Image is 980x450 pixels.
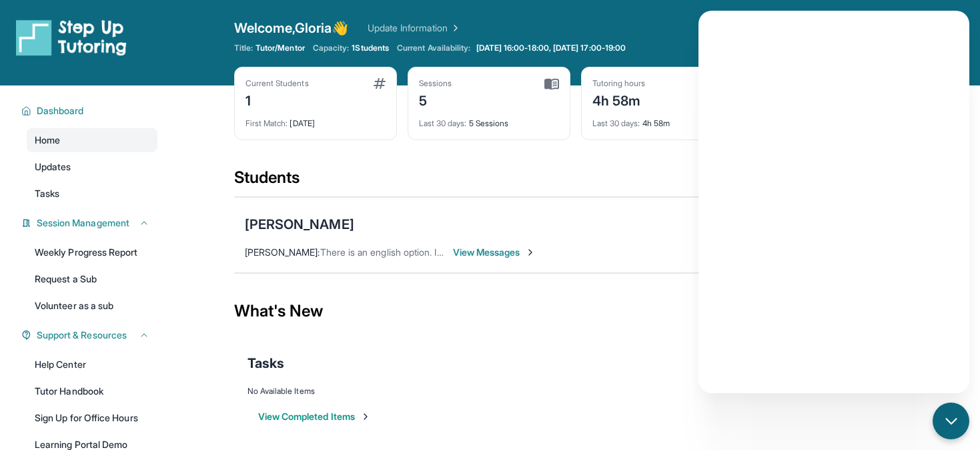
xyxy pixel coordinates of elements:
button: Support & Resources [31,328,149,342]
div: Current Students [246,78,309,89]
a: Request a Sub [27,267,157,291]
span: [DATE] 16:00-18:00, [DATE] 17:00-19:00 [476,43,626,53]
span: View Messages [453,246,536,259]
div: 1 [246,89,309,110]
img: Chevron-Right [525,247,536,258]
span: Tutor/Mentor [256,43,305,53]
span: There is an english option. If he needs math practice [DATE], he can use that as well though! [320,246,709,258]
span: Home [35,134,60,147]
div: 4h 58m [592,89,646,110]
a: Update Information [368,21,461,35]
a: Tutor Handbook [27,379,157,403]
span: Welcome, Gloria 👋 [234,19,349,37]
button: View Completed Items [258,410,371,423]
span: Last 30 days : [419,118,467,128]
span: [PERSON_NAME] : [245,246,320,258]
span: 1 Students [352,43,389,53]
span: Session Management [37,216,129,230]
span: Tasks [248,354,284,373]
div: [DATE] [246,110,386,129]
div: Sessions [419,78,452,89]
img: card [544,78,559,90]
a: [DATE] 16:00-18:00, [DATE] 17:00-19:00 [474,43,629,53]
span: Title: [234,43,253,53]
div: Tutoring hours [592,78,646,89]
div: 5 Sessions [419,110,559,129]
span: First Match : [246,118,288,128]
span: Last 30 days : [592,118,640,128]
iframe: Chatbot [698,11,969,393]
div: 4h 58m [592,110,732,129]
a: Weekly Progress Report [27,240,157,264]
img: logo [16,19,127,56]
a: Sign Up for Office Hours [27,406,157,430]
button: Dashboard [31,104,149,118]
img: Chevron Right [448,21,461,35]
button: chat-button [933,403,969,439]
button: Session Management [31,216,149,230]
span: Current Availability: [397,43,470,53]
a: Help Center [27,353,157,377]
span: Tasks [35,187,59,200]
div: 5 [419,89,452,110]
span: Support & Resources [37,328,127,342]
span: Dashboard [37,104,84,118]
img: card [374,78,386,89]
div: What's New [234,282,917,341]
a: Updates [27,155,157,179]
span: Updates [35,160,71,174]
span: Capacity: [313,43,350,53]
a: Volunteer as a sub [27,294,157,318]
a: Home [27,128,157,152]
div: Students [234,167,917,196]
a: Tasks [27,182,157,206]
div: [PERSON_NAME] [245,215,354,234]
div: No Available Items [248,386,904,397]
